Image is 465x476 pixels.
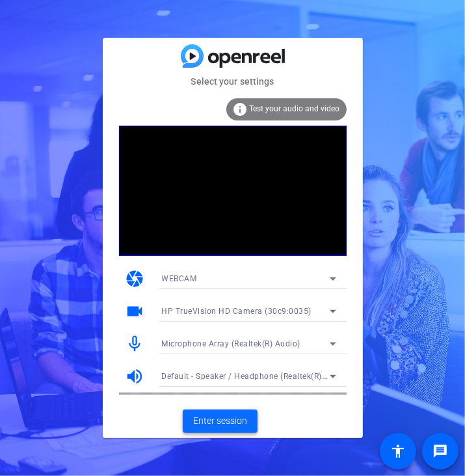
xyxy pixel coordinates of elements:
[162,307,312,316] span: HP TrueVision HD Camera (30c9:0035)
[162,371,350,381] span: Default - Speaker / Headphone (Realtek(R) Audio)
[126,301,145,321] mat-icon: videocam
[250,104,340,113] span: Test your audio and video
[432,443,448,459] mat-icon: message
[162,274,197,283] span: WEBCAM
[126,334,145,354] mat-icon: mic_none
[162,339,301,348] span: Microphone Array (Realtek(R) Audio)
[126,269,145,288] mat-icon: camera
[126,367,145,386] mat-icon: volume_up
[183,410,258,433] button: Enter session
[193,414,247,428] span: Enter session
[233,102,248,117] mat-icon: info
[390,443,406,459] mat-icon: accessibility
[103,74,363,89] mat-card-subtitle: Select your settings
[181,44,285,67] img: blue-gradient.svg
